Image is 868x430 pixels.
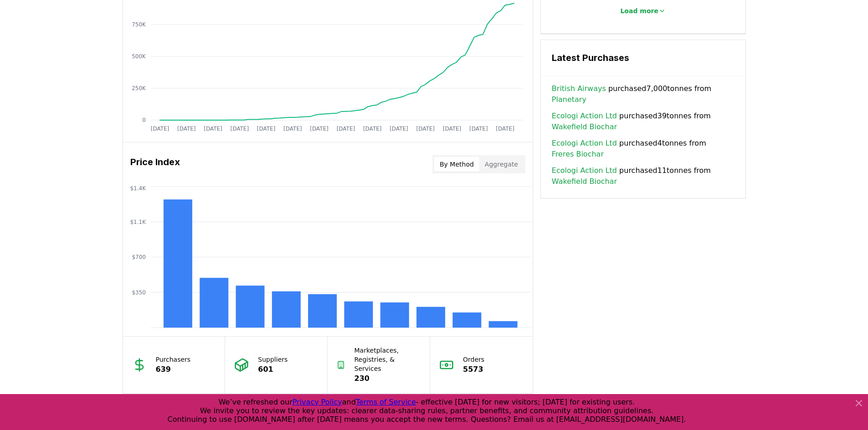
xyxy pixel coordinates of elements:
span: purchased 4 tonnes from [552,138,734,160]
tspan: 500K [132,53,146,60]
p: 639 [156,364,191,375]
p: Purchasers [156,355,191,364]
tspan: [DATE] [150,126,169,132]
tspan: 250K [132,85,146,91]
tspan: 0 [142,117,146,123]
a: Wakefield Biochar [552,176,617,187]
button: By Method [434,157,479,172]
tspan: [DATE] [496,126,514,132]
tspan: [DATE] [469,126,488,132]
tspan: [DATE] [177,126,195,132]
p: Suppliers [258,355,288,364]
tspan: [DATE] [310,126,329,132]
tspan: [DATE] [257,126,275,132]
span: purchased 39 tonnes from [552,111,734,132]
span: purchased 7,000 tonnes from [552,83,734,105]
tspan: [DATE] [283,126,302,132]
p: Marketplaces, Registries, & Services [354,346,421,373]
tspan: [DATE] [204,126,222,132]
h3: Latest Purchases [552,51,734,65]
button: Load more [613,2,673,20]
h3: Price Index [130,155,180,173]
tspan: 750K [132,21,146,28]
span: purchased 11 tonnes from [552,165,734,187]
p: 230 [354,373,421,384]
a: Ecologi Action Ltd [552,138,617,149]
p: Load more [620,6,658,15]
a: Planetary [552,94,586,105]
p: 5573 [463,364,484,375]
tspan: [DATE] [336,126,355,132]
p: 601 [258,364,288,375]
tspan: [DATE] [230,126,249,132]
tspan: $1.1K [130,219,146,225]
a: Ecologi Action Ltd [552,165,617,176]
a: Ecologi Action Ltd [552,111,617,121]
button: Aggregate [479,157,524,172]
tspan: [DATE] [390,126,408,132]
tspan: $350 [132,289,146,296]
tspan: [DATE] [363,126,381,132]
a: Wakefield Biochar [552,121,617,132]
tspan: $1.4K [130,185,146,192]
p: Orders [463,355,484,364]
tspan: $700 [132,254,146,260]
tspan: [DATE] [416,126,435,132]
a: British Airways [552,83,606,94]
tspan: [DATE] [442,126,461,132]
a: Freres Biochar [552,149,604,160]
